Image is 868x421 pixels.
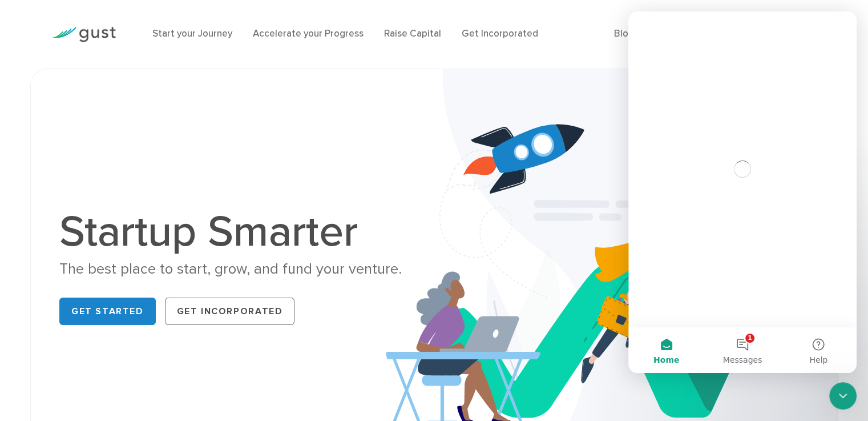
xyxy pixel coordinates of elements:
[59,298,156,325] a: Get Started
[462,28,538,39] a: Get Incorporated
[165,298,295,325] a: Get Incorporated
[614,28,634,39] a: Blog
[52,27,116,42] img: Gust Logo
[59,259,425,279] div: The best place to start, grow, and fund your venture.
[829,382,857,410] iframe: To enrich screen reader interactions, please activate Accessibility in Grammarly extension settings
[628,11,857,373] iframe: Intercom live chat
[253,28,364,39] a: Accelerate your Progress
[384,28,441,39] a: Raise Capital
[59,210,425,254] h1: Startup Smarter
[152,28,232,39] a: Start your Journey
